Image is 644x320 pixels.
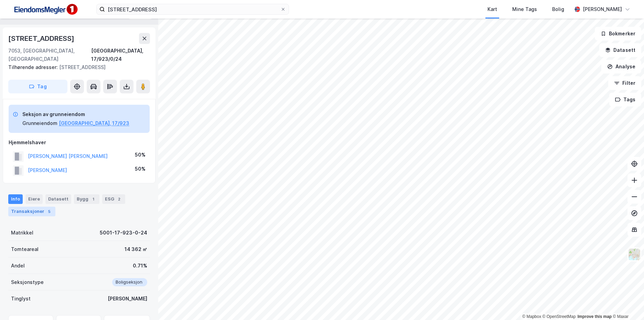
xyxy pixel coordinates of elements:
[135,151,146,159] div: 50%
[90,196,97,203] div: 1
[8,80,67,93] button: Tag
[59,119,129,127] button: [GEOGRAPHIC_DATA], 17/923
[8,63,144,71] div: [STREET_ADDRESS]
[74,194,99,204] div: Bygg
[610,287,644,320] iframe: Chat Widget
[578,314,612,319] a: Improve this map
[25,194,43,204] div: Eiere
[601,60,641,73] button: Analyse
[116,196,122,203] div: 2
[595,27,641,41] button: Bokmerker
[8,64,59,70] span: Tilhørende adresser:
[9,138,150,147] div: Hjemmelshaver
[135,165,146,173] div: 50%
[22,119,57,127] div: Grunneiendom
[8,47,91,63] div: 7053, [GEOGRAPHIC_DATA], [GEOGRAPHIC_DATA]
[11,2,80,17] img: F4PB6Px+NJ5v8B7XTbfpPpyloAAAAASUVORK5CYII=
[133,262,147,270] div: 0.71%
[599,43,641,57] button: Datasett
[11,295,31,303] div: Tinglyst
[512,5,537,13] div: Mine Tags
[46,208,53,215] div: 5
[102,194,125,204] div: ESG
[552,5,564,13] div: Bolig
[100,229,147,237] div: 5001-17-923-0-24
[522,314,541,319] a: Mapbox
[8,207,55,216] div: Transaksjoner
[108,295,147,303] div: [PERSON_NAME]
[11,262,25,270] div: Andel
[91,47,150,63] div: [GEOGRAPHIC_DATA], 17/923/0/24
[628,248,641,261] img: Z
[610,287,644,320] div: Kontrollprogram for chat
[11,229,33,237] div: Matrikkel
[11,245,39,253] div: Tomteareal
[105,4,280,14] input: Søk på adresse, matrikkel, gårdeiere, leietakere eller personer
[583,5,622,13] div: [PERSON_NAME]
[543,314,576,319] a: OpenStreetMap
[22,110,129,118] div: Seksjon av grunneiendom
[8,194,23,204] div: Info
[487,5,497,13] div: Kart
[45,194,71,204] div: Datasett
[608,76,641,90] button: Filter
[125,245,147,253] div: 14 362 ㎡
[11,278,44,286] div: Seksjonstype
[609,93,641,106] button: Tags
[8,33,76,44] div: [STREET_ADDRESS]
